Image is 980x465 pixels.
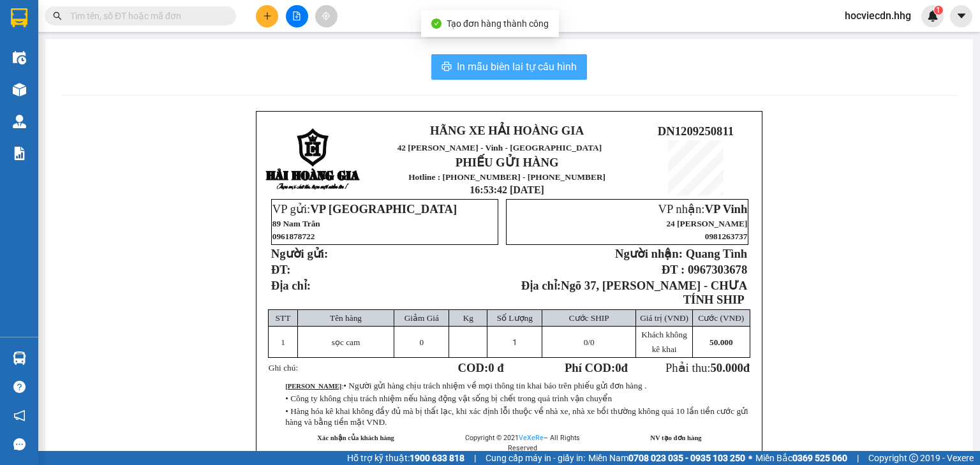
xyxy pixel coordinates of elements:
strong: COD: [458,361,504,374]
span: 50.000 [710,361,743,374]
button: caret-down [950,5,972,27]
span: Quang Tình [686,247,748,260]
span: ⚪️ [748,455,752,461]
span: Cước SHIP [569,313,609,323]
span: DN1209250811 [658,124,734,138]
strong: [PERSON_NAME] [285,383,341,390]
span: 0 đ [488,361,503,374]
a: VeXeRe [519,434,544,442]
span: VP nhận: [658,202,747,216]
span: Giảm Giá [405,313,439,323]
span: • Người gửi hàng chịu trách nhiệm về mọi thông tin khai báo trên phiếu gửi đơn hàng . [343,381,646,390]
span: : [285,383,646,390]
span: notification [13,410,26,422]
span: /0 [584,337,595,347]
span: In mẫu biên lai tự cấu hình [457,59,577,75]
strong: ĐT : [662,263,685,276]
strong: 0369 525 060 [792,453,847,463]
img: icon-new-feature [927,10,939,22]
span: search [53,11,62,20]
img: warehouse-icon [13,115,26,128]
span: Địa chỉ: [271,279,311,292]
span: Ghi chú: [269,363,298,373]
span: 0967303678 [688,263,747,276]
span: 1 [281,337,285,347]
span: 0981263737 [705,232,748,241]
span: Khách không kê khai [641,330,687,354]
span: 0 [615,361,621,374]
img: warehouse-icon [13,51,26,64]
span: | [474,451,476,465]
span: Tên hàng [330,313,362,323]
img: warehouse-icon [13,351,26,365]
img: warehouse-icon [13,83,26,96]
span: 50.000 [709,337,733,347]
img: logo-vxr [11,8,27,27]
strong: PHIẾU GỬI HÀNG [456,156,559,169]
strong: NV tạo đơn hàng [650,434,701,441]
span: 16:53:42 [DATE] [470,184,544,195]
strong: Người nhận: [615,247,683,260]
span: question-circle [13,381,26,393]
span: VP gửi: [272,202,457,216]
img: logo [265,128,361,191]
strong: Địa chỉ: [521,279,561,292]
span: 89 Nam Trân [272,219,320,228]
sup: 1 [934,6,943,15]
span: Cước (VNĐ) [698,313,744,323]
span: Giá trị (VNĐ) [640,313,688,323]
span: | [857,451,859,465]
span: caret-down [956,10,967,22]
span: aim [322,11,330,20]
span: 0 [420,337,424,347]
strong: HÃNG XE HẢI HOÀNG GIA [430,124,584,137]
span: 1 [936,6,940,15]
span: Miền Nam [588,451,745,465]
span: sọc cam [332,337,360,347]
span: 0961878722 [272,232,315,241]
span: đ [743,361,750,374]
span: STT [276,313,291,323]
span: printer [442,61,452,73]
span: Số Lượng [497,313,533,323]
span: Cung cấp máy in - giấy in: [486,451,585,465]
span: 24 [PERSON_NAME] [666,219,747,228]
span: • Hàng hóa kê khai không đầy đủ mà bị thất lạc, khi xác định lỗi thuộc về nhà xe, nhà xe bồi thườ... [285,406,748,427]
button: printerIn mẫu biên lai tự cấu hình [431,54,587,80]
span: VP [GEOGRAPHIC_DATA] [310,202,457,216]
span: 0 [584,337,588,347]
span: • Công ty không chịu trách nhiệm nếu hàng động vật sống bị chết trong quá trình vận chuyển [285,394,612,403]
strong: Phí COD: đ [565,361,628,374]
span: Tạo đơn hàng thành công [447,18,549,29]
span: Hỗ trợ kỹ thuật: [347,451,464,465]
span: VP Vinh [704,202,747,216]
button: plus [256,5,278,27]
span: file-add [292,11,301,20]
strong: Ngõ 37, [PERSON_NAME] - CHƯA TÍNH SHIP [561,279,747,306]
span: Miền Bắc [755,451,847,465]
img: solution-icon [13,147,26,160]
strong: 1900 633 818 [410,453,464,463]
strong: Xác nhận của khách hàng [317,434,394,441]
span: 1 [512,337,517,347]
span: 42 [PERSON_NAME] - Vinh - [GEOGRAPHIC_DATA] [397,143,602,152]
span: Kg [463,313,473,323]
button: aim [315,5,338,27]
strong: Người gửi: [271,247,328,260]
button: file-add [286,5,308,27]
span: Phải thu: [665,361,750,374]
span: copyright [909,454,918,462]
span: hocviecdn.hhg [835,8,921,24]
span: plus [263,11,272,20]
strong: 0708 023 035 - 0935 103 250 [628,453,745,463]
strong: Hotline : [PHONE_NUMBER] - [PHONE_NUMBER] [408,172,605,182]
span: check-circle [431,18,442,29]
span: message [13,438,26,450]
span: Copyright © 2021 – All Rights Reserved [465,434,580,452]
input: Tìm tên, số ĐT hoặc mã đơn [70,9,221,23]
strong: ĐT: [271,263,291,276]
